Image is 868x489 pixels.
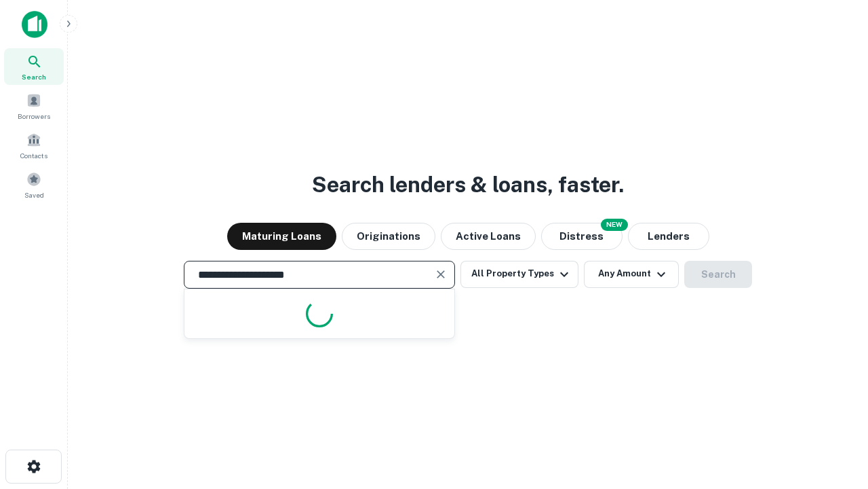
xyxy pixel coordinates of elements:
a: Search [4,48,64,85]
a: Saved [4,166,64,203]
span: Saved [24,189,44,200]
div: NEW [601,219,628,231]
button: Active Loans [441,223,536,250]
img: capitalize-icon.png [22,11,47,38]
button: All Property Types [460,261,578,288]
a: Contacts [4,127,64,164]
button: Originations [342,223,435,250]
iframe: Chat Widget [800,380,868,446]
span: Contacts [20,150,47,161]
span: Borrowers [18,111,50,122]
a: Borrowers [4,88,64,124]
span: Search [22,71,46,82]
button: Maturing Loans [227,223,336,250]
button: Lenders [628,223,709,250]
button: Search distressed loans with lien and other non-mortgage details. [541,223,623,250]
button: Any Amount [584,261,679,288]
h3: Search lenders & loans, faster. [312,168,624,201]
button: Clear [431,265,450,284]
